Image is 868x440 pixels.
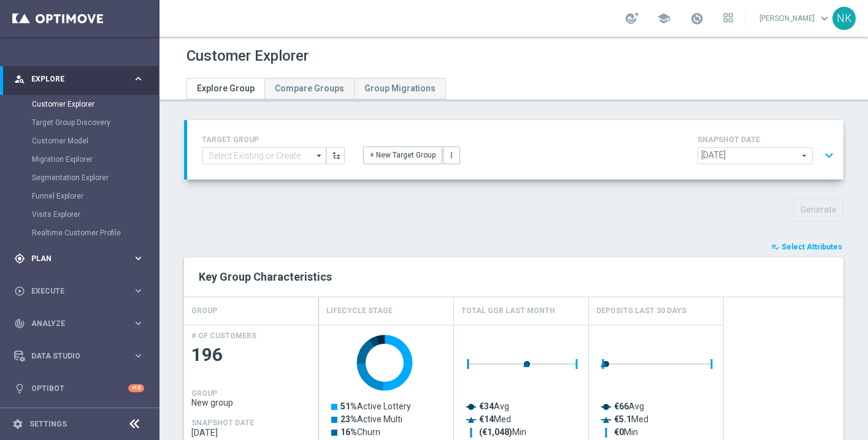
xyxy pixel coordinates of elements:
[133,285,144,297] i: keyboard_arrow_right
[14,74,25,85] i: person_search
[32,118,128,127] a: Target Group Discovery
[14,318,133,329] div: Analyze
[614,427,624,437] tspan: €0
[313,148,326,164] i: arrow_drop_down
[614,401,644,411] text: Avg
[461,300,555,322] h4: Total GGR Last Month
[363,146,442,164] button: + New Target Group
[31,75,133,83] span: Explore
[14,253,25,264] i: gps_fixed
[191,428,312,438] span: 2025-10-07
[614,427,638,437] text: Min
[614,414,648,424] text: Med
[479,401,509,411] text: Avg
[364,83,436,93] span: Group Migrations
[31,287,133,295] span: Execute
[697,135,839,144] h4: SNAPSHOT DATE
[340,414,402,424] text: Active Multi
[32,191,128,201] a: Funnel Explorer
[14,253,133,264] div: Plan
[782,243,842,251] span: Select Attributes
[191,419,254,427] h4: SNAPSHOT DATE
[197,83,255,93] span: Explore Group
[596,300,686,322] h4: Deposits last 30 days
[13,74,145,84] button: person_search Explore keyboard_arrow_right
[340,414,357,424] tspan: 23%
[133,252,144,264] i: keyboard_arrow_right
[479,401,494,411] tspan: €34
[32,113,158,132] div: Target Group Discovery
[14,372,144,404] div: Optibot
[191,398,312,408] span: New group
[479,427,512,438] tspan: (€1,048)
[13,254,145,264] button: gps_fixed Plan keyboard_arrow_right
[31,255,133,262] span: Plan
[202,132,829,167] div: TARGET GROUP arrow_drop_down + New Target Group more_vert SNAPSHOT DATE arrow_drop_down expand_more
[14,74,133,85] div: Explore
[32,169,158,187] div: Segmentation Explorer
[202,147,326,164] input: Select Existing or Create New
[14,383,25,394] i: lightbulb
[133,350,144,362] i: keyboard_arrow_right
[32,136,128,146] a: Customer Model
[191,343,312,367] span: 196
[31,352,133,360] span: Data Studio
[186,47,309,65] h1: Customer Explorer
[818,12,831,25] span: keyboard_arrow_down
[479,427,526,438] text: Min
[32,154,128,164] a: Migration Explorer
[191,389,217,398] h4: GROUP
[340,427,357,437] tspan: 16%
[32,210,128,219] a: Visits Explorer
[770,240,843,254] button: playlist_add_check Select Attributes
[771,243,780,251] i: playlist_add_check
[31,372,128,404] a: Optibot
[443,146,460,164] button: more_vert
[13,351,145,361] button: Data Studio keyboard_arrow_right
[199,270,829,284] h2: Key Group Characteristics
[758,9,832,28] a: [PERSON_NAME]keyboard_arrow_down
[32,173,128,183] a: Segmentation Explorer
[275,83,344,93] span: Compare Groups
[14,318,25,329] i: track_changes
[13,286,145,296] button: play_circle_outline Execute keyboard_arrow_right
[32,99,128,109] a: Customer Explorer
[12,419,23,430] i: settings
[32,187,158,205] div: Funnel Explorer
[447,151,456,159] i: more_vert
[128,384,144,392] div: +10
[29,420,67,428] a: Settings
[340,401,411,411] text: Active Lottery
[191,300,217,322] h4: GROUP
[202,135,345,144] h4: TARGET GROUP
[479,414,494,424] tspan: €14
[340,401,357,411] tspan: 51%
[32,205,158,224] div: Visits Explorer
[32,224,158,242] div: Realtime Customer Profile
[32,95,158,113] div: Customer Explorer
[133,317,144,329] i: keyboard_arrow_right
[657,12,670,25] span: school
[794,198,843,222] button: Generate
[13,384,145,393] button: lightbulb Optibot +10
[14,286,25,297] i: play_circle_outline
[479,414,511,424] text: Med
[13,319,145,328] button: track_changes Analyze keyboard_arrow_right
[186,78,446,99] ul: Tabs
[820,144,838,167] button: expand_more
[32,150,158,169] div: Migration Explorer
[31,320,133,327] span: Analyze
[133,73,144,85] i: keyboard_arrow_right
[326,300,393,322] h4: Lifecycle Stage
[32,228,128,238] a: Realtime Customer Profile
[614,414,631,424] tspan: €5.1
[191,332,256,340] h4: # OF CUSTOMERS
[832,7,856,30] div: NK
[32,132,158,150] div: Customer Model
